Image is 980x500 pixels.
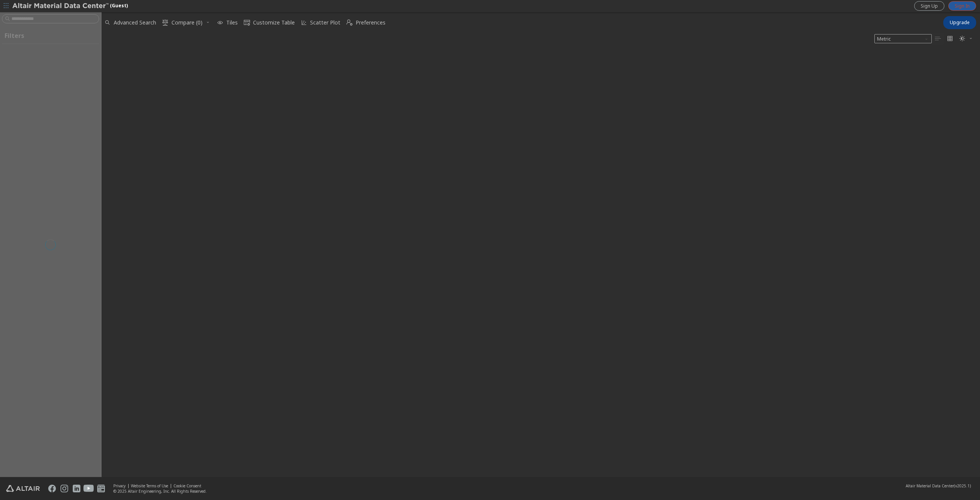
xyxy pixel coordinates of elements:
[162,20,168,26] i: 
[948,1,976,11] a: Sign In
[171,20,203,25] span: Compare (0)
[12,2,128,10] div: (Guest)
[906,483,971,489] div: (v2025.1)
[12,2,110,10] img: Altair Material Data Center
[956,33,976,45] button: Theme
[346,20,353,26] i: 
[244,20,250,26] i: 
[114,20,156,25] span: Advanced Search
[874,34,932,43] div: Unit System
[253,20,295,25] span: Customize Table
[944,33,956,45] button: Tile View
[310,20,340,25] span: Scatter Plot
[914,1,944,11] a: Sign Up
[874,34,932,43] span: Metric
[959,36,965,42] i: 
[932,33,944,45] button: Table View
[950,20,970,26] span: Upgrade
[226,20,238,25] span: Tiles
[921,3,938,9] span: Sign Up
[906,483,954,489] span: Altair Material Data Center
[943,16,976,29] button: Upgrade
[955,3,970,9] span: Sign In
[131,483,168,489] a: Website Terms of Use
[935,36,941,42] i: 
[113,489,207,494] div: © 2025 Altair Engineering, Inc. All Rights Reserved.
[947,36,953,42] i: 
[356,20,385,25] span: Preferences
[113,483,126,489] a: Privacy
[6,485,40,492] img: Altair Engineering
[173,483,201,489] a: Cookie Consent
